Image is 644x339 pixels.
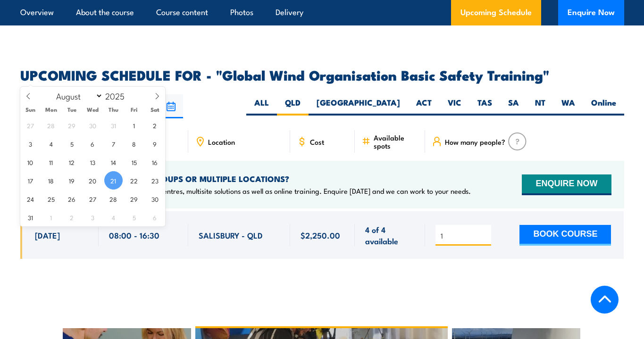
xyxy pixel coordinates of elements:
label: WA [553,97,583,116]
input: # of people [441,231,488,240]
label: Online [583,97,624,116]
span: August 3, 2025 [21,134,40,153]
span: September 2, 2025 [63,208,81,226]
span: Cost [310,138,324,146]
span: August 4, 2025 [42,134,60,153]
span: August 17, 2025 [21,171,40,190]
span: August 27, 2025 [84,190,102,208]
span: Thu [103,107,124,113]
span: August 31, 2025 [21,208,40,226]
span: August 5, 2025 [63,134,81,153]
span: August 19, 2025 [63,171,81,190]
span: [DATE] [35,230,60,240]
span: August 13, 2025 [84,153,102,171]
span: July 29, 2025 [63,116,81,134]
button: ENQUIRE NOW [522,174,611,195]
span: August 22, 2025 [125,171,143,190]
span: $2,250.00 [301,230,340,240]
span: August 21, 2025 [104,171,123,190]
span: Location [208,138,235,146]
span: How many people? [445,138,505,146]
span: August 15, 2025 [125,153,143,171]
label: ACT [408,97,440,116]
span: August 12, 2025 [63,153,81,171]
label: VIC [440,97,469,116]
h4: NEED TRAINING FOR LARGER GROUPS OR MULTIPLE LOCATIONS? [35,174,471,184]
input: Year [103,90,134,101]
span: August 7, 2025 [104,134,123,153]
span: Mon [41,107,61,113]
label: [GEOGRAPHIC_DATA] [309,97,408,116]
p: We offer onsite training, training at our centres, multisite solutions as well as online training... [35,186,471,196]
span: August 2, 2025 [146,116,164,134]
label: SA [500,97,527,116]
select: Month [51,90,103,102]
span: August 29, 2025 [125,190,143,208]
button: BOOK COURSE [519,225,611,246]
span: August 25, 2025 [42,190,60,208]
span: August 6, 2025 [84,134,102,153]
h2: UPCOMING SCHEDULE FOR - "Global Wind Organisation Basic Safety Training" [20,68,624,81]
label: ALL [246,97,277,116]
label: TAS [469,97,500,116]
span: Tue [61,107,82,113]
span: Available spots [374,133,418,149]
span: July 31, 2025 [104,116,123,134]
span: September 1, 2025 [42,208,60,226]
span: August 1, 2025 [125,116,143,134]
span: Fri [124,107,144,113]
span: August 18, 2025 [42,171,60,190]
span: July 27, 2025 [21,116,40,134]
span: August 24, 2025 [21,190,40,208]
span: July 28, 2025 [42,116,60,134]
span: August 23, 2025 [146,171,164,190]
span: August 16, 2025 [146,153,164,171]
span: 08:00 - 16:30 [109,230,159,240]
span: September 4, 2025 [104,208,123,226]
span: September 3, 2025 [84,208,102,226]
span: August 26, 2025 [63,190,81,208]
span: August 8, 2025 [125,134,143,153]
label: NT [527,97,553,116]
span: Wed [82,107,103,113]
span: August 28, 2025 [104,190,123,208]
span: August 20, 2025 [84,171,102,190]
span: August 9, 2025 [146,134,164,153]
span: September 6, 2025 [146,208,164,226]
span: 4 of 4 available [365,224,415,246]
span: August 30, 2025 [146,190,164,208]
span: August 11, 2025 [42,153,60,171]
span: Sat [144,107,165,113]
span: September 5, 2025 [125,208,143,226]
label: QLD [277,97,309,116]
span: August 14, 2025 [104,153,123,171]
span: SALISBURY - QLD [199,230,263,240]
span: Sun [20,107,41,113]
span: August 10, 2025 [21,153,40,171]
span: July 30, 2025 [84,116,102,134]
